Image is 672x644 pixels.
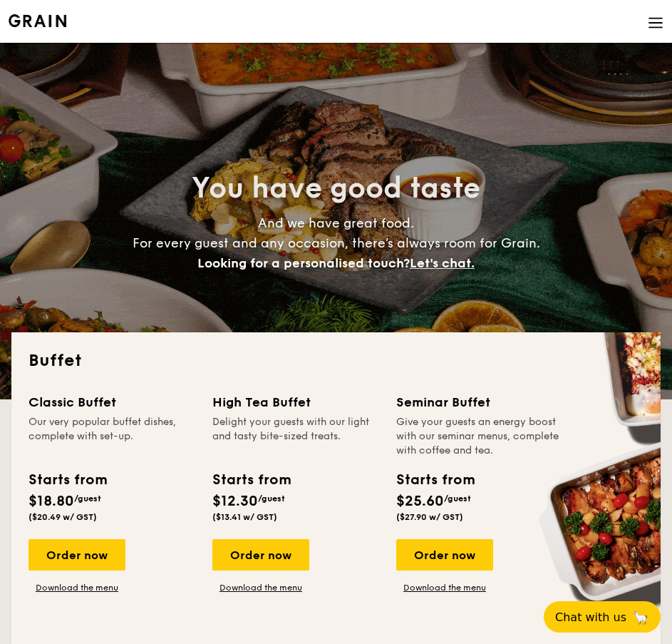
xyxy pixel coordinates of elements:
[444,494,471,504] span: /guest
[396,469,474,491] div: Starts from
[29,392,195,412] div: Classic Buffet
[192,171,480,205] span: You have good taste
[29,512,97,522] span: ($20.49 w/ GST)
[648,15,663,31] img: icon-hamburger-menu.db5d7e83.svg
[396,493,444,510] span: $25.60
[29,469,106,491] div: Starts from
[258,494,285,504] span: /guest
[396,539,493,571] div: Order now
[632,609,649,625] span: 🦙
[9,14,66,27] img: Grain
[133,215,540,271] span: And we have great food. For every guest and any occasion, there’s always room for Grain.
[9,14,66,27] a: Logotype
[396,512,463,522] span: ($27.90 w/ GST)
[29,582,125,593] a: Download the menu
[212,582,309,593] a: Download the menu
[212,469,290,491] div: Starts from
[212,539,309,571] div: Order now
[396,582,493,593] a: Download the menu
[396,415,563,458] div: Give your guests an energy boost with our seminar menus, complete with coffee and tea.
[29,415,195,458] div: Our very popular buffet dishes, complete with set-up.
[212,493,258,510] span: $12.30
[212,415,379,458] div: Delight your guests with our light and tasty bite-sized treats.
[212,392,379,412] div: High Tea Buffet
[29,493,74,510] span: $18.80
[544,601,661,633] button: Chat with us🦙
[197,255,410,271] span: Looking for a personalised touch?
[212,512,277,522] span: ($13.41 w/ GST)
[74,494,101,504] span: /guest
[29,539,125,571] div: Order now
[29,349,643,372] h2: Buffet
[410,255,475,271] span: Let's chat.
[555,610,626,624] span: Chat with us
[396,392,563,412] div: Seminar Buffet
